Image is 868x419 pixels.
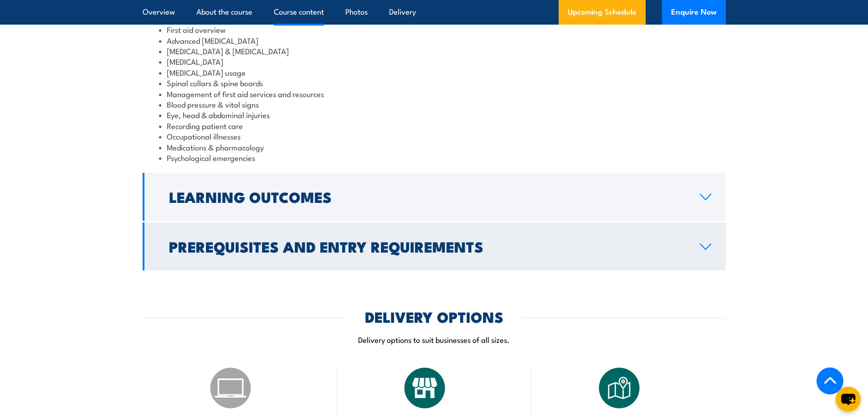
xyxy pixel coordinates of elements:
li: First aid overview [159,24,709,35]
li: Recording patient care [159,120,709,131]
li: Blood pressure & vital signs [159,99,709,109]
li: [MEDICAL_DATA] & [MEDICAL_DATA] [159,46,709,56]
a: Prerequisites and Entry Requirements [143,222,726,270]
li: Medications & pharmacology [159,142,709,152]
h2: Prerequisites and Entry Requirements [169,240,685,253]
p: Delivery options to suit businesses of all sizes. [143,334,726,345]
li: Psychological emergencies [159,152,709,163]
h2: Learning Outcomes [169,190,685,203]
li: Management of first aid services and resources [159,88,709,99]
li: Spinal collars & spine boards [159,78,709,88]
li: Occupational illnesses [159,131,709,141]
li: [MEDICAL_DATA] [159,56,709,67]
h2: DELIVERY OPTIONS [365,310,503,323]
li: Advanced [MEDICAL_DATA] [159,35,709,46]
li: Eye, head & abdominal injuries [159,109,709,120]
button: chat-button [836,387,861,412]
li: [MEDICAL_DATA] usage [159,67,709,78]
a: Learning Outcomes [143,173,726,221]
